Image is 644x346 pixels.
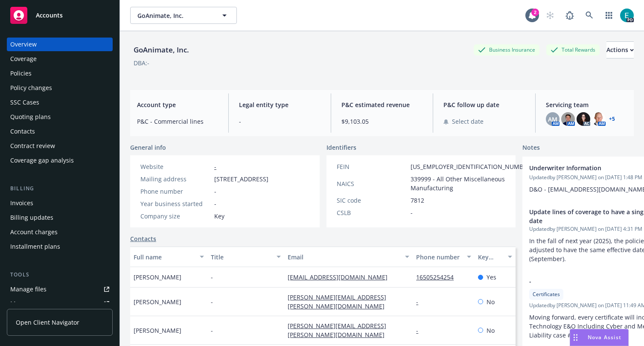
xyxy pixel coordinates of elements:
div: Coverage gap analysis [10,154,74,167]
a: Policy changes [7,81,113,95]
div: CSLB [337,208,407,217]
div: Billing [7,184,113,193]
span: General info [130,143,166,152]
a: Coverage [7,52,113,66]
div: Actions [606,42,634,58]
div: Title [211,253,272,262]
span: [PERSON_NAME] [134,326,181,335]
span: Servicing team [546,100,627,109]
span: [US_EMPLOYER_IDENTIFICATION_NUMBER] [411,162,533,171]
a: Invoices [7,196,113,210]
img: photo [592,112,606,126]
span: - [211,273,213,282]
span: [STREET_ADDRESS] [214,174,268,183]
span: Manage exposures [7,297,113,311]
a: Report a Bug [561,7,578,24]
span: 339999 - All Other Miscellaneous Manufacturing [411,174,533,192]
span: Identifiers [326,143,356,152]
span: Accounts [36,12,63,19]
a: Account charges [7,225,113,239]
a: +5 [609,116,615,122]
button: GoAnimate, Inc. [130,7,237,24]
a: Contacts [130,234,156,243]
span: Notes [522,143,540,153]
span: - [411,208,413,217]
div: DBA: - [134,58,149,67]
a: Billing updates [7,211,113,224]
a: Installment plans [7,240,113,253]
span: $9,103.05 [341,117,423,126]
button: Nova Assist [570,329,629,346]
a: - [416,326,425,334]
span: [PERSON_NAME] [134,273,181,282]
a: Policies [7,67,113,80]
div: Phone number [140,187,211,196]
button: Actions [606,41,634,58]
a: Search [581,7,598,24]
span: Yes [487,273,496,282]
a: Contract review [7,139,113,153]
div: Billing updates [10,211,53,224]
div: Key contact [478,253,503,262]
a: SSC Cases [7,96,113,109]
div: Total Rewards [546,44,600,55]
div: Coverage [10,52,37,66]
span: P&C - Commercial lines [137,117,218,126]
span: Certificates [533,291,560,298]
div: Business Insurance [474,44,539,55]
div: Email [288,253,400,262]
button: Email [284,247,413,267]
div: Quoting plans [10,110,51,124]
span: GoAnimate, Inc. [137,11,211,20]
span: P&C estimated revenue [341,100,423,109]
span: - [211,326,213,335]
span: P&C follow up date [443,100,525,109]
span: No [487,326,495,335]
div: Manage files [10,282,47,296]
a: - [416,298,425,306]
a: Start snowing [542,7,559,24]
a: Quoting plans [7,110,113,124]
span: Account type [137,100,218,109]
img: photo [620,9,634,22]
div: Year business started [140,199,211,208]
span: - [211,297,213,306]
a: Overview [7,38,113,51]
a: Contacts [7,125,113,138]
span: Select date [452,117,484,126]
span: No [487,297,495,306]
div: 2 [531,9,539,16]
button: Full name [130,247,207,267]
a: Accounts [7,3,113,27]
div: Invoices [10,196,33,210]
span: Nova Assist [588,334,621,341]
div: Account charges [10,225,58,239]
span: 7812 [411,196,424,205]
div: Drag to move [570,329,581,346]
span: AM [548,115,557,124]
div: Phone number [416,253,461,262]
div: Installment plans [10,240,60,253]
div: Contract review [10,139,55,153]
span: - [214,199,216,208]
img: photo [561,112,575,126]
div: Policy changes [10,81,52,95]
span: Open Client Navigator [16,318,79,327]
span: - [239,117,320,126]
a: Switch app [600,7,618,24]
a: - [214,163,216,171]
button: Title [207,247,285,267]
div: Tools [7,270,113,279]
div: Mailing address [140,174,211,183]
div: SSC Cases [10,96,39,109]
div: Company size [140,212,211,221]
button: Key contact [475,247,516,267]
div: FEIN [337,162,407,171]
span: - [214,187,216,196]
button: Phone number [413,247,474,267]
img: photo [577,112,590,126]
div: Policies [10,67,32,80]
a: [PERSON_NAME][EMAIL_ADDRESS][PERSON_NAME][DOMAIN_NAME] [288,322,391,339]
a: 16505254254 [416,273,460,281]
div: NAICS [337,179,407,188]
